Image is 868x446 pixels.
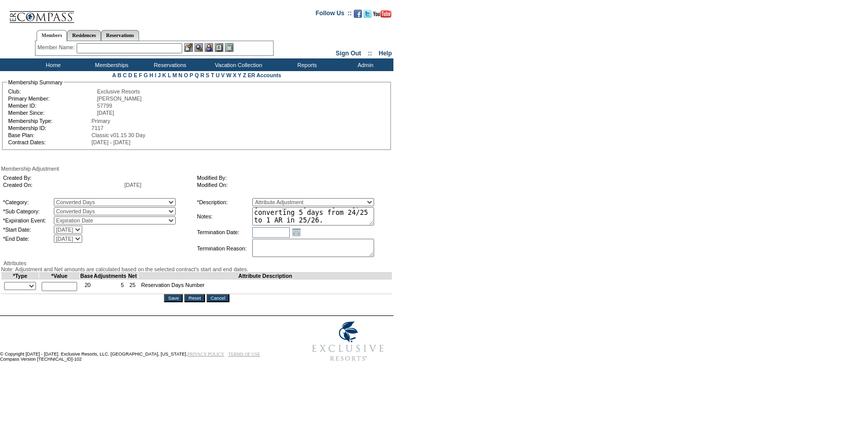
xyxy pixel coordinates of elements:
[187,352,224,357] a: PRIVACY POLICY
[8,103,96,109] td: Member ID:
[363,10,372,18] img: Follow us on Twitter
[39,273,80,279] td: *Value
[101,30,139,41] a: Reservations
[194,72,198,78] a: Q
[197,182,387,188] td: Modified On:
[155,72,156,78] a: I
[179,72,183,78] a: N
[206,72,209,78] a: S
[8,139,90,145] td: Contract Dates:
[80,273,93,279] td: Base
[7,79,63,85] legend: Membership Summary
[91,132,145,138] span: Classic v01.15 30 Day
[168,72,171,78] a: L
[368,50,372,57] span: ::
[23,58,81,71] td: Home
[138,273,392,279] td: Attribute Description
[3,235,53,243] td: *End Date:
[233,72,237,78] a: X
[3,175,123,181] td: Created By:
[124,182,142,188] span: [DATE]
[138,279,392,294] td: Reservation Days Number
[316,9,352,21] td: Follow Us ::
[221,72,225,78] a: V
[197,207,251,226] td: Notes:
[144,72,148,78] a: G
[67,30,101,41] a: Residences
[97,110,114,116] span: [DATE]
[215,43,223,52] img: Reservations
[379,50,392,57] a: Help
[243,72,246,78] a: Z
[8,88,96,94] td: Club:
[123,72,127,78] a: C
[162,72,166,78] a: K
[140,58,198,71] td: Reservations
[8,132,90,138] td: Base Plan:
[127,279,139,294] td: 25
[201,72,205,78] a: R
[112,72,116,78] a: A
[3,198,53,206] td: *Category:
[291,227,302,238] a: Open the calendar popup.
[97,95,142,102] span: [PERSON_NAME]
[373,13,391,19] a: Subscribe to our YouTube Channel
[207,294,229,302] input: Cancel
[97,88,140,94] span: Exclusive Resorts
[184,43,193,52] img: b_edit.gif
[373,10,391,18] img: Subscribe to our YouTube Channel
[8,110,96,116] td: Member Since:
[226,72,231,78] a: W
[8,125,90,131] td: Membership ID:
[1,166,392,172] div: Membership Adjustment
[91,118,110,124] span: Primary
[133,72,137,78] a: E
[3,216,53,225] td: *Expiration Event:
[173,72,177,78] a: M
[80,279,93,294] td: 20
[336,50,361,57] a: Sign Out
[197,227,251,238] td: Termination Date:
[228,352,260,357] a: TERMS OF USE
[197,239,251,258] td: Termination Reason:
[197,175,387,181] td: Modified By:
[139,72,142,78] a: F
[216,72,220,78] a: U
[3,207,53,215] td: *Sub Category:
[205,43,213,52] img: Impersonate
[335,58,393,71] td: Admin
[211,72,214,78] a: T
[38,43,77,52] div: Member Name:
[8,118,90,124] td: Membership Type:
[164,294,183,302] input: Save
[238,72,242,78] a: Y
[303,316,393,367] img: Exclusive Resorts
[277,58,335,71] td: Reports
[91,139,130,145] span: [DATE] - [DATE]
[93,279,127,294] td: 5
[184,294,205,302] input: Reset
[91,125,104,131] span: 7117
[1,266,392,272] div: Note: Adjustment and Net amounts are calculated based on the selected contract's start and end da...
[1,260,392,266] div: Attributes
[184,72,188,78] a: O
[9,3,75,23] img: Compass Home
[2,273,39,279] td: *Type
[198,58,277,71] td: Vacation Collection
[3,182,123,188] td: Created On:
[93,273,127,279] td: Adjustments
[81,58,140,71] td: Memberships
[225,43,233,52] img: b_calculator.gif
[158,72,161,78] a: J
[117,72,121,78] a: B
[97,103,112,109] span: 57799
[37,30,68,41] a: Members
[128,72,132,78] a: D
[354,10,362,18] img: Become our fan on Facebook
[127,273,139,279] td: Net
[8,95,96,102] td: Primary Member:
[149,72,153,78] a: H
[190,72,193,78] a: P
[3,226,53,234] td: *Start Date:
[197,198,251,206] td: *Description:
